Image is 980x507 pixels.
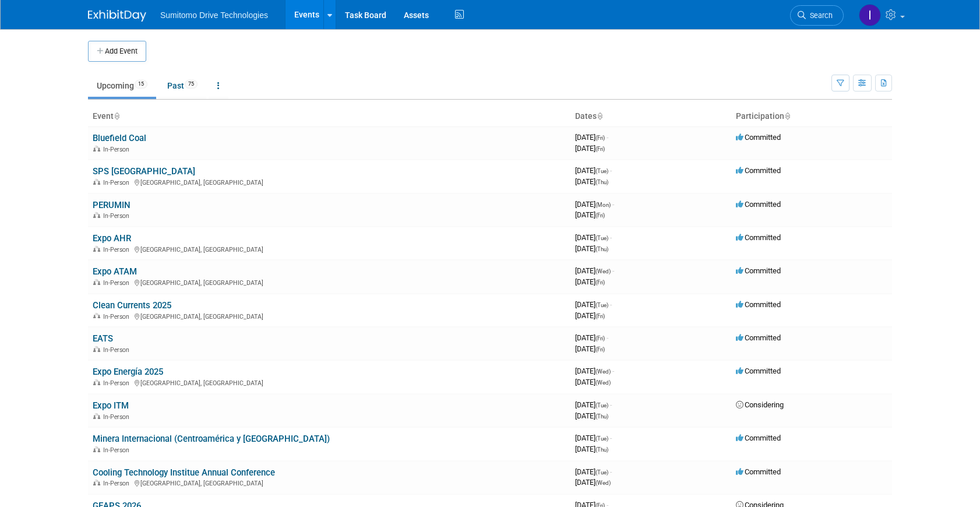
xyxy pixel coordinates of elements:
[595,313,605,319] span: (Fri)
[93,478,566,487] div: [GEOGRAPHIC_DATA], [GEOGRAPHIC_DATA]
[595,379,611,386] span: (Wed)
[103,246,133,254] span: In-Person
[93,279,100,285] img: In-Person Event
[93,177,566,186] div: [GEOGRAPHIC_DATA], [GEOGRAPHIC_DATA]
[93,346,100,352] img: In-Person Event
[595,335,605,341] span: (Fri)
[736,400,784,409] span: Considering
[595,235,608,241] span: (Tue)
[103,379,133,387] span: In-Person
[575,333,608,342] span: [DATE]
[575,233,612,242] span: [DATE]
[575,367,614,375] span: [DATE]
[610,467,612,476] span: -
[103,313,133,321] span: In-Person
[575,166,612,175] span: [DATE]
[595,246,608,252] span: (Thu)
[575,434,612,442] span: [DATE]
[575,210,605,219] span: [DATE]
[575,344,605,353] span: [DATE]
[88,75,156,97] a: Upcoming15
[575,133,608,142] span: [DATE]
[103,346,133,354] span: In-Person
[595,146,605,152] span: (Fri)
[88,10,146,22] img: ExhibitDay
[88,107,570,126] th: Event
[736,233,781,242] span: Committed
[607,333,608,342] span: -
[93,200,131,210] a: PERUMIN
[595,302,608,308] span: (Tue)
[595,346,605,353] span: (Fri)
[784,111,790,121] a: Sort by Participation Type
[731,107,892,126] th: Participation
[595,413,608,420] span: (Thu)
[575,177,608,186] span: [DATE]
[610,434,612,442] span: -
[595,135,605,141] span: (Fri)
[595,212,605,219] span: (Fri)
[607,133,608,142] span: -
[610,400,612,409] span: -
[93,413,100,419] img: In-Person Event
[158,75,206,97] a: Past75
[736,266,781,275] span: Committed
[93,333,113,344] a: EATS
[93,311,566,321] div: [GEOGRAPHIC_DATA], [GEOGRAPHIC_DATA]
[595,469,608,476] span: (Tue)
[93,480,100,485] img: In-Person Event
[93,400,129,411] a: Expo ITM
[790,5,844,26] a: Search
[595,168,608,174] span: (Tue)
[595,435,608,442] span: (Tue)
[570,107,731,126] th: Dates
[575,244,608,253] span: [DATE]
[93,300,171,311] a: Clean Currents 2025
[93,166,195,177] a: SPS [GEOGRAPHIC_DATA]
[575,277,605,286] span: [DATE]
[575,378,611,386] span: [DATE]
[610,166,612,175] span: -
[93,246,100,252] img: In-Person Event
[736,467,781,476] span: Committed
[595,402,608,409] span: (Tue)
[185,80,198,89] span: 75
[93,277,566,287] div: [GEOGRAPHIC_DATA], [GEOGRAPHIC_DATA]
[595,480,611,486] span: (Wed)
[736,166,781,175] span: Committed
[736,333,781,342] span: Committed
[612,266,614,275] span: -
[597,111,602,121] a: Sort by Start Date
[93,446,100,452] img: In-Person Event
[93,367,163,377] a: Expo Energía 2025
[93,313,100,319] img: In-Person Event
[103,480,133,487] span: In-Person
[610,233,612,242] span: -
[103,212,133,220] span: In-Person
[575,400,612,409] span: [DATE]
[93,434,330,444] a: Minera Internacional (Centroamérica y [GEOGRAPHIC_DATA])
[93,233,131,244] a: Expo AHR
[595,446,608,453] span: (Thu)
[595,179,608,185] span: (Thu)
[612,367,614,375] span: -
[859,4,881,26] img: Iram Rincón
[103,179,133,186] span: In-Person
[575,300,612,309] span: [DATE]
[575,311,605,320] span: [DATE]
[93,179,100,185] img: In-Person Event
[595,202,611,208] span: (Mon)
[806,11,833,20] span: Search
[93,212,100,218] img: In-Person Event
[103,146,133,153] span: In-Person
[575,467,612,476] span: [DATE]
[88,41,146,62] button: Add Event
[575,411,608,420] span: [DATE]
[93,146,100,152] img: In-Person Event
[160,10,268,20] span: Sumitomo Drive Technologies
[575,200,614,209] span: [DATE]
[612,200,614,209] span: -
[736,200,781,209] span: Committed
[736,367,781,375] span: Committed
[135,80,147,89] span: 15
